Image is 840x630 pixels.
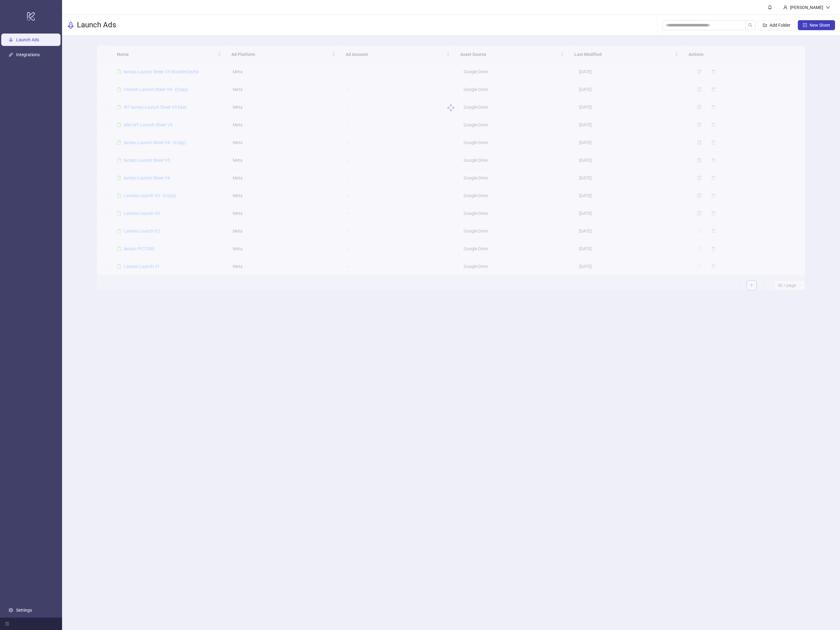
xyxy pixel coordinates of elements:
[67,21,74,29] span: rocket
[5,622,9,626] span: menu-fold
[810,23,830,28] span: New Sheet
[16,37,39,42] a: Launch Ads
[763,23,767,27] span: folder-add
[16,608,32,613] a: Settings
[748,23,752,27] span: search
[783,5,788,10] span: user
[77,20,116,30] h3: Launch Ads
[758,20,795,30] button: Add Folder
[826,5,830,10] span: down
[798,20,835,30] button: New Sheet
[788,4,826,11] div: [PERSON_NAME]
[770,23,790,28] span: Add Folder
[768,5,772,9] span: bell
[803,23,807,27] span: plus-square
[16,52,40,57] a: Integrations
